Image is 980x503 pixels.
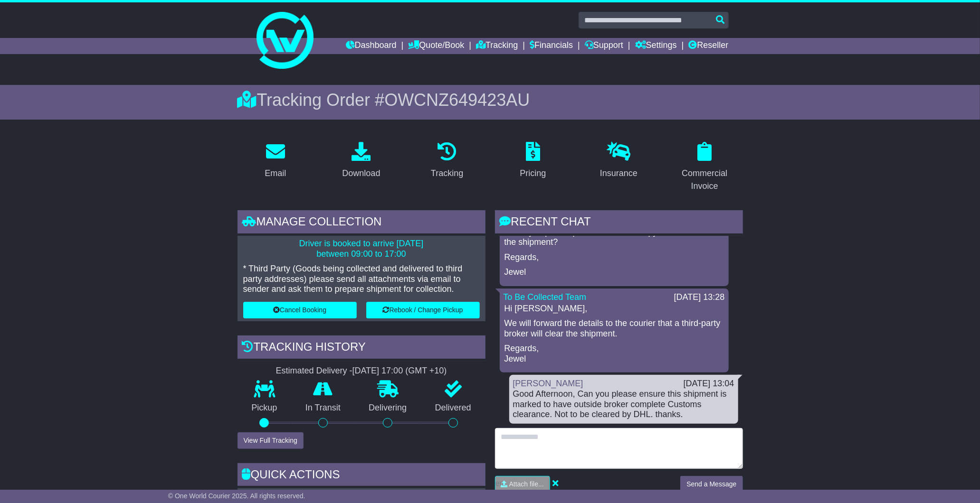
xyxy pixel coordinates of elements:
[504,318,724,339] p: We will forward the details to the courier that a third-party broker will clear the shipment.
[504,227,724,248] p: Could you please provide us with a copy of the LOA for the shipment?
[585,38,623,54] a: Support
[355,403,421,413] p: Delivering
[243,302,357,318] button: Cancel Booking
[513,389,734,420] div: Good Afternoon, Can you please ensure this shipment is marked to have outside broker complete Cus...
[384,90,530,110] span: OWCNZ649423AU
[594,139,644,183] a: Insurance
[366,302,480,318] button: Rebook / Change Pickup
[674,292,725,303] div: [DATE] 13:28
[504,344,724,364] p: Regards, Jewel
[238,335,485,361] div: Tracking history
[425,139,469,183] a: Tracking
[635,38,677,54] a: Settings
[258,139,292,183] a: Email
[504,304,724,314] p: Hi [PERSON_NAME],
[243,239,480,259] p: Driver is booked to arrive [DATE] between 09:00 to 17:00
[513,379,583,388] a: [PERSON_NAME]
[684,379,734,389] div: [DATE] 13:04
[495,210,743,236] div: RECENT CHAT
[238,463,485,489] div: Quick Actions
[238,403,292,413] p: Pickup
[431,167,463,180] div: Tracking
[530,38,573,54] a: Financials
[688,38,728,54] a: Reseller
[346,38,397,54] a: Dashboard
[666,139,743,196] a: Commercial Invoice
[680,476,742,493] button: Send a Message
[673,167,737,193] div: Commercial Invoice
[504,267,724,278] p: Jewel
[291,403,355,413] p: In Transit
[476,38,518,54] a: Tracking
[504,292,587,302] a: To Be Collected Team
[520,167,546,180] div: Pricing
[238,210,485,236] div: Manage collection
[265,167,286,180] div: Email
[243,264,480,295] p: * Third Party (Goods being collected and delivered to third party addresses) please send all atta...
[514,139,552,183] a: Pricing
[408,38,464,54] a: Quote/Book
[238,90,743,110] div: Tracking Order #
[352,366,447,376] div: [DATE] 17:00 (GMT +10)
[600,167,637,180] div: Insurance
[421,403,485,413] p: Delivered
[238,366,485,376] div: Estimated Delivery -
[168,492,305,500] span: © One World Courier 2025. All rights reserved.
[342,167,380,180] div: Download
[336,139,386,183] a: Download
[238,432,304,449] button: View Full Tracking
[504,252,724,263] p: Regards,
